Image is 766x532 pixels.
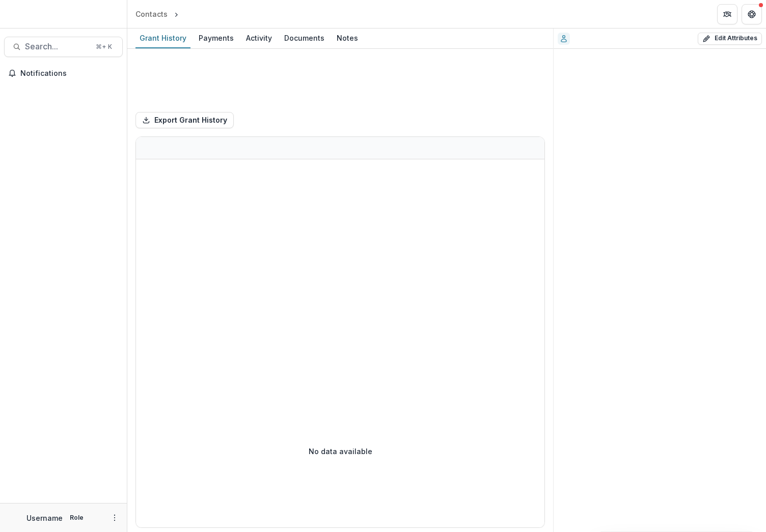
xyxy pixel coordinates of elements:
button: Search... [4,37,123,57]
p: Role [67,513,87,522]
div: Documents [280,31,329,45]
div: ⌘ + K [94,41,114,52]
a: Grant History [135,29,190,48]
nav: breadcrumb [131,7,224,21]
div: Grant History [135,31,190,45]
p: Username [26,513,63,523]
div: Activity [242,31,276,45]
button: Get Help [742,4,762,24]
div: Notes [333,31,362,45]
a: Documents [280,29,329,48]
a: Activity [242,29,276,48]
p: No data available [309,446,372,457]
button: Partners [717,4,737,24]
span: Search... [25,42,90,51]
a: Notes [333,29,362,48]
button: Export Grant History [135,112,234,128]
div: Payments [195,31,238,45]
button: More [108,512,121,524]
span: Notifications [20,69,119,78]
button: Notifications [4,65,123,81]
a: Payments [195,29,238,48]
div: Contacts [135,9,168,19]
a: Contacts [131,7,172,21]
button: Edit Attributes [698,33,762,45]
